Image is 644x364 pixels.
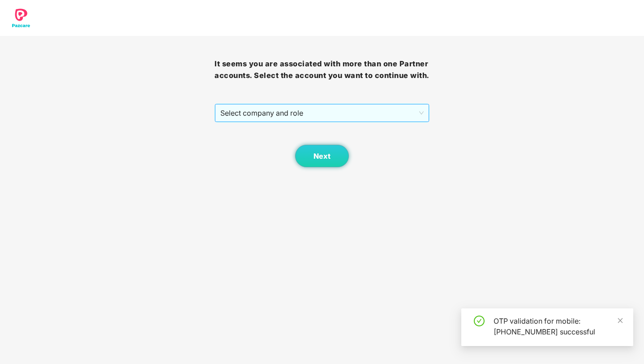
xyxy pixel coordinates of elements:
span: close [617,317,623,324]
span: Select company and role [220,104,423,121]
span: check-circle [474,316,485,326]
h3: It seems you are associated with more than one Partner accounts. Select the account you want to c... [215,58,429,81]
div: OTP validation for mobile: [PHONE_NUMBER] successful [494,316,623,337]
span: Next [313,152,331,160]
button: Next [295,145,349,167]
